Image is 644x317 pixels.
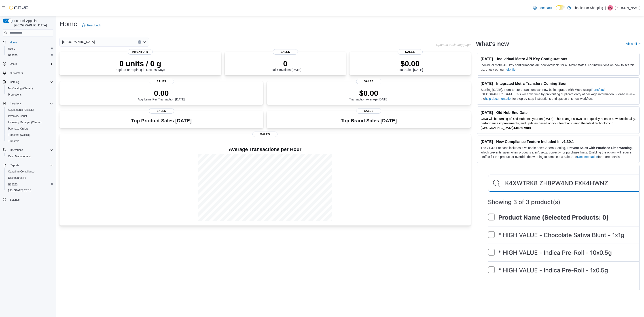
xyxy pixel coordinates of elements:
button: Users [4,46,55,52]
a: Adjustments (Classic) [6,107,36,113]
div: Transaction Average [DATE] [349,89,388,101]
a: Feedback [80,21,103,30]
h3: [DATE] - Old Hub End Date [481,110,636,115]
button: Users [8,61,19,67]
input: Dark Mode [556,5,565,10]
span: Home [10,41,17,44]
p: Updated 3 minute(s) ago [436,43,470,47]
a: Promotions [6,92,23,97]
button: Canadian Compliance [4,168,55,175]
div: Avg Items Per Transaction [DATE] [138,89,185,101]
button: My Catalog (Classic) [4,85,55,91]
button: Transfers [4,138,55,144]
p: The v1.30.1 release includes a valuable new General Setting, ' ', which prevents sales when produ... [481,146,636,159]
a: Settings [8,197,21,202]
span: Inventory Count [6,113,53,119]
span: Cash Management [6,154,53,159]
span: Sales [356,108,381,114]
span: [GEOGRAPHIC_DATA] [62,39,95,45]
h1: Home [59,19,77,28]
a: Dashboards [4,175,55,181]
span: Transfers (Classic) [6,132,53,138]
button: Transfers (Classic) [4,132,55,138]
span: My Catalog (Classic) [6,86,53,91]
a: Purchase Orders [6,126,30,131]
span: Reports [8,163,53,168]
span: Inventory Manager (Classic) [8,121,42,124]
span: Inventory [10,102,21,105]
span: MC [608,5,612,11]
span: Dashboards [8,176,26,180]
p: Individual Metrc API key configurations are now available for all Metrc states. For instructions ... [481,63,636,72]
span: Feedback [538,6,552,10]
a: My Catalog (Classic) [6,86,35,91]
p: 0 units / 0 g [116,59,165,68]
button: Reports [4,181,55,187]
p: [PERSON_NAME] [615,5,640,11]
a: Customers [8,70,25,76]
h3: [DATE] - New Compliance Feature Included in v1.30.1 [481,139,636,144]
a: Dashboards [6,175,28,181]
span: Reports [10,164,19,167]
a: Reports [6,181,19,187]
button: Reports [8,163,21,168]
span: Customers [8,70,53,76]
button: Reports [1,162,55,168]
button: Users [1,61,55,67]
button: Catalog [1,79,55,85]
span: Operations [10,148,23,152]
span: Adjustments (Classic) [8,108,34,112]
button: Inventory [1,100,55,107]
span: Users [10,62,17,66]
a: help documentation [485,97,512,100]
a: Cash Management [6,154,32,159]
img: Cova [9,6,29,10]
a: help file [505,68,515,71]
a: [US_STATE] CCRS [6,188,33,193]
span: Feedback [87,23,101,28]
button: Open list of options [143,40,146,44]
a: Inventory Manager (Classic) [6,120,43,125]
p: 0.00 [138,89,185,98]
h2: What's new [476,40,509,47]
div: Total Sales [DATE] [397,59,423,72]
button: Cash Management [4,153,55,160]
h3: Top Product Sales [DATE] [131,118,191,123]
a: Transfers [6,138,21,144]
button: Promotions [4,91,55,98]
button: Inventory [8,101,23,106]
a: Users [6,46,17,51]
p: Thanks For Shopping [573,5,603,11]
span: Reports [8,53,17,57]
span: Sales [149,79,174,84]
span: Adjustments (Classic) [6,107,53,113]
h3: [DATE] – Individual Metrc API Key Configurations [481,57,636,61]
span: Inventory Manager (Classic) [6,120,53,125]
button: Clear input [138,40,141,44]
span: Catalog [10,80,19,84]
span: Sales [252,132,278,137]
span: Canadian Compliance [8,170,34,173]
span: Promotions [6,92,53,97]
span: Canadian Compliance [6,169,53,174]
span: Promotions [8,93,22,96]
span: Reports [6,52,53,58]
a: Home [8,40,19,45]
span: Home [8,40,53,45]
a: View allExternal link [626,42,640,46]
nav: Complex example [3,37,53,215]
a: Feedback [531,3,554,12]
span: Inventory [8,101,53,106]
h3: [DATE] - Integrated Metrc Transfers Coming Soon [481,81,636,86]
span: Settings [8,197,53,202]
div: Total # Invoices [DATE] [269,59,301,72]
span: Washington CCRS [6,188,53,193]
span: My Catalog (Classic) [8,87,33,90]
span: Users [8,61,53,67]
span: Purchase Orders [6,126,53,131]
span: [US_STATE] CCRS [8,189,31,192]
button: Customers [1,70,55,76]
button: Inventory Count [4,113,55,119]
a: Documentation [577,155,598,159]
span: Settings [10,198,19,202]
